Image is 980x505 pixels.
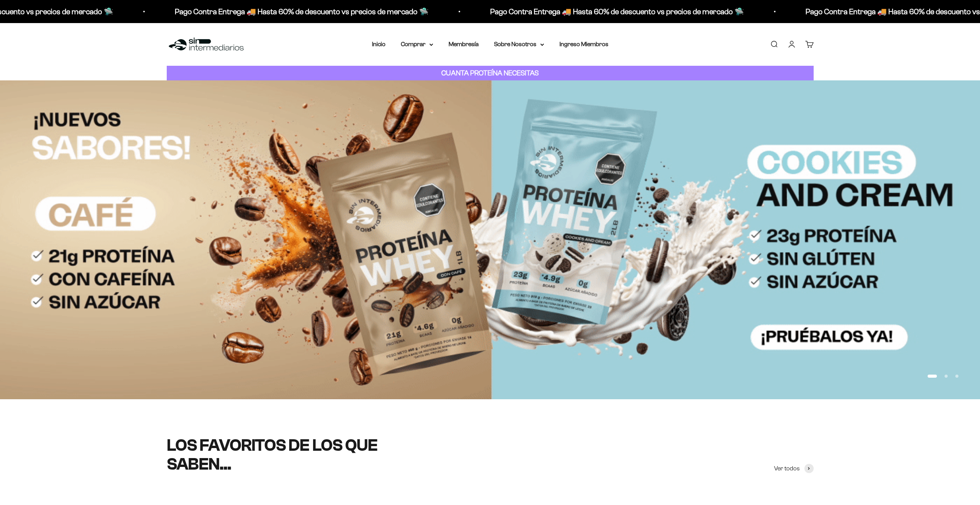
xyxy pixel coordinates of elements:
[401,39,433,49] summary: Comprar
[494,39,544,49] summary: Sobre Nosotros
[175,5,429,18] p: Pago Contra Entrega 🚚 Hasta 60% de descuento vs precios de mercado 🛸
[560,41,608,47] a: Ingreso Miembros
[441,69,539,77] strong: CUANTA PROTEÍNA NECESITAS
[774,463,800,473] span: Ver todos
[167,436,378,473] split-lines: LOS FAVORITOS DE LOS QUE SABEN...
[490,5,744,18] p: Pago Contra Entrega 🚚 Hasta 60% de descuento vs precios de mercado 🛸
[774,463,814,473] a: Ver todos
[449,41,479,47] a: Membresía
[372,41,385,47] a: Inicio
